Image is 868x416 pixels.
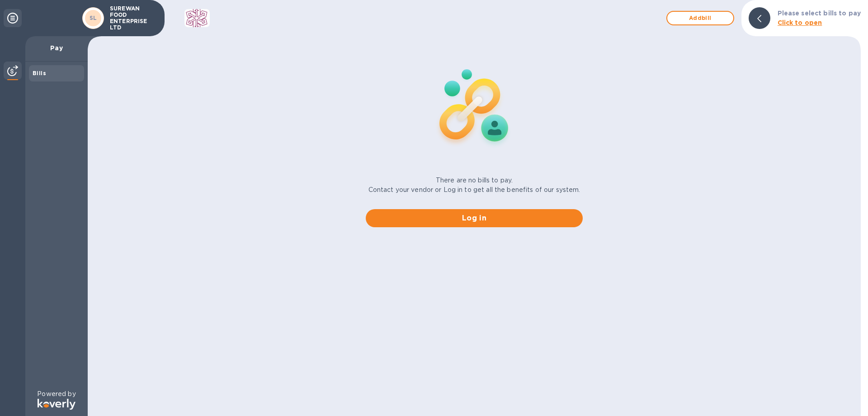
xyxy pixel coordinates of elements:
[90,14,97,21] b: SL
[778,10,861,17] b: Please select bills to pay
[38,399,75,410] img: Logo
[37,389,75,399] p: Powered by
[666,11,734,25] button: Addbill
[33,70,46,77] b: Bills
[675,13,726,24] span: Add bill
[373,213,576,224] span: Log in
[368,176,580,195] p: There are no bills to pay. Contact your vendor or Log in to get all the benefits of our system.
[366,209,583,227] button: Log in
[33,43,80,53] p: Pay
[110,5,155,31] p: SUREWAN FOOD ENTERPRISE LTD
[778,19,822,26] b: Click to open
